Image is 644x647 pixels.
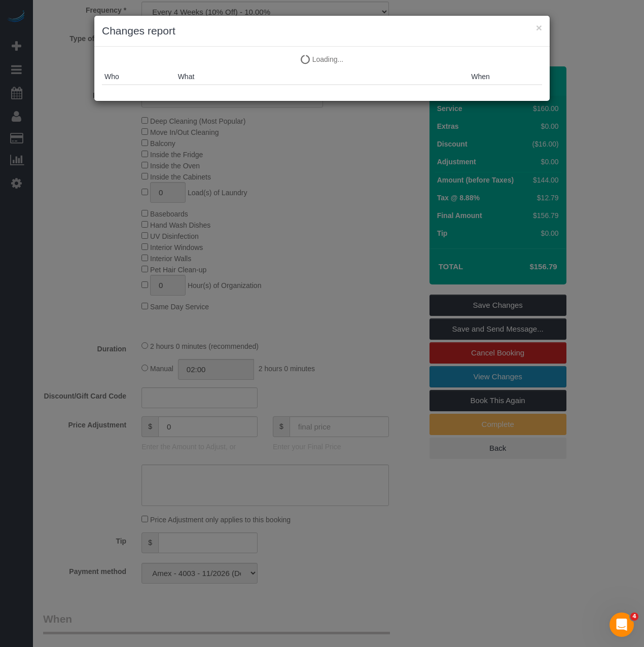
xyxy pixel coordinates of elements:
th: What [175,69,469,85]
iframe: Intercom live chat [610,613,634,637]
th: When [469,69,542,85]
h3: Changes report [102,23,542,39]
p: Loading... [102,54,542,64]
button: × [536,22,542,33]
sui-modal: Changes report [94,16,550,101]
span: 4 [630,613,638,621]
th: Who [102,69,175,85]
